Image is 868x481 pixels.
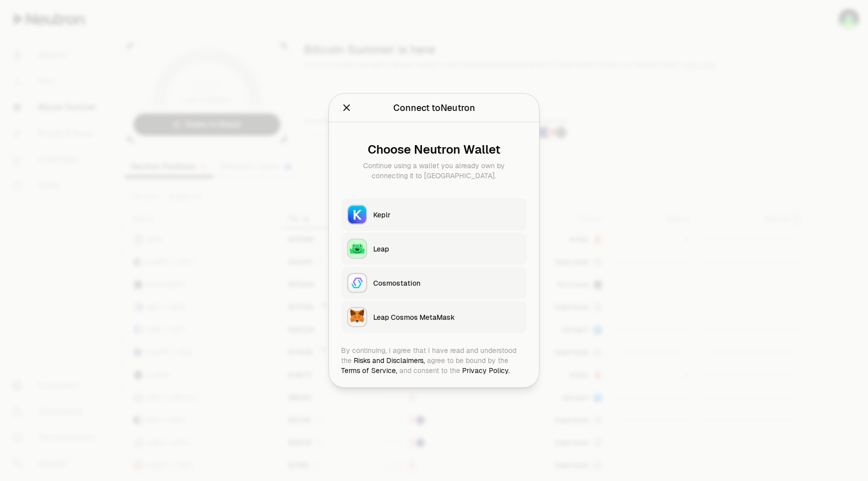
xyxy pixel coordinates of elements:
div: Connect to Neutron [393,101,475,115]
div: Keplr [373,210,521,220]
img: Keplr [348,206,366,224]
div: By continuing, I agree that I have read and understood the agree to be bound by the and consent t... [341,345,527,376]
div: Leap [373,244,521,254]
div: Leap Cosmos MetaMask [373,312,521,322]
button: Leap Cosmos MetaMaskLeap Cosmos MetaMask [341,301,527,333]
div: Choose Neutron Wallet [349,143,519,157]
a: Terms of Service, [341,366,397,375]
div: Continue using a wallet you already own by connecting it to [GEOGRAPHIC_DATA]. [349,161,519,181]
button: CosmostationCosmostation [341,267,527,299]
a: Privacy Policy. [462,366,510,375]
div: Cosmostation [373,278,521,288]
img: Cosmostation [348,274,366,292]
a: Risks and Disclaimers, [354,356,425,365]
img: Leap Cosmos MetaMask [348,308,366,326]
button: LeapLeap [341,233,527,265]
button: KeplrKeplr [341,199,527,231]
img: Leap [348,240,366,258]
button: Close [341,101,352,115]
